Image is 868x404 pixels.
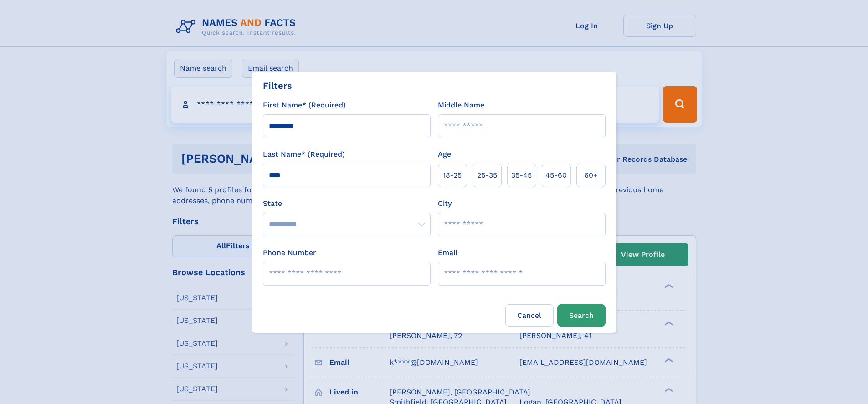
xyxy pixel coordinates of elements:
[443,170,462,181] span: 18‑25
[505,304,554,327] label: Cancel
[584,170,598,181] span: 60+
[438,247,457,258] label: Email
[438,198,452,209] label: City
[263,149,345,160] label: Last Name* (Required)
[557,304,606,327] button: Search
[438,100,484,111] label: Middle Name
[263,198,431,209] label: State
[438,149,451,160] label: Age
[263,247,316,258] label: Phone Number
[263,100,346,111] label: First Name* (Required)
[263,79,292,92] div: Filters
[477,170,497,181] span: 25‑35
[545,170,567,181] span: 45‑60
[511,170,532,181] span: 35‑45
